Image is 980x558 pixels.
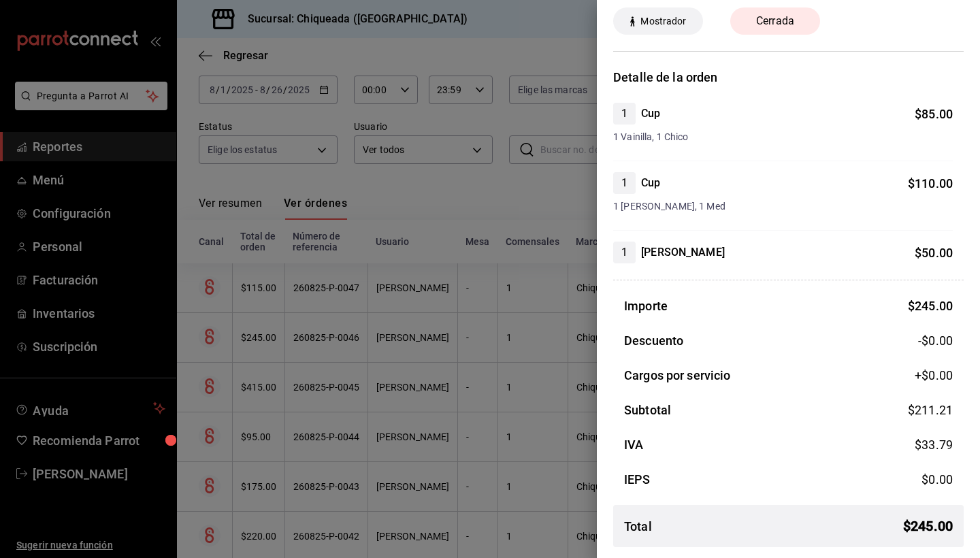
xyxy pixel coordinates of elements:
span: 1 Vainilla, 1 Chico [613,130,953,144]
h3: Detalle de la orden [613,68,964,86]
h3: IEPS [624,470,651,489]
span: -$0.00 [918,331,953,350]
span: Mostrador [635,14,691,29]
span: Cerrada [748,13,802,29]
span: 1 [613,105,636,122]
h3: IVA [624,436,643,454]
h4: Cup [641,175,660,191]
span: +$ 0.00 [915,366,953,384]
span: $ 85.00 [915,107,953,121]
span: $ 245.00 [908,299,953,313]
h3: Descuento [624,331,683,350]
span: 1 [613,175,636,191]
span: $ 110.00 [908,176,953,191]
span: $ 245.00 [903,516,953,536]
span: $ 211.21 [908,403,953,417]
span: $ 0.00 [921,472,953,487]
h4: [PERSON_NAME] [641,244,725,261]
h4: Cup [641,105,660,122]
span: $ 50.00 [915,246,953,260]
h3: Importe [624,297,668,315]
h3: Total [624,517,652,536]
h3: Cargos por servicio [624,366,731,384]
span: 1 [PERSON_NAME], 1 Med [613,199,953,214]
span: 1 [613,244,636,261]
h3: Subtotal [624,401,671,419]
span: $ 33.79 [915,438,953,452]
